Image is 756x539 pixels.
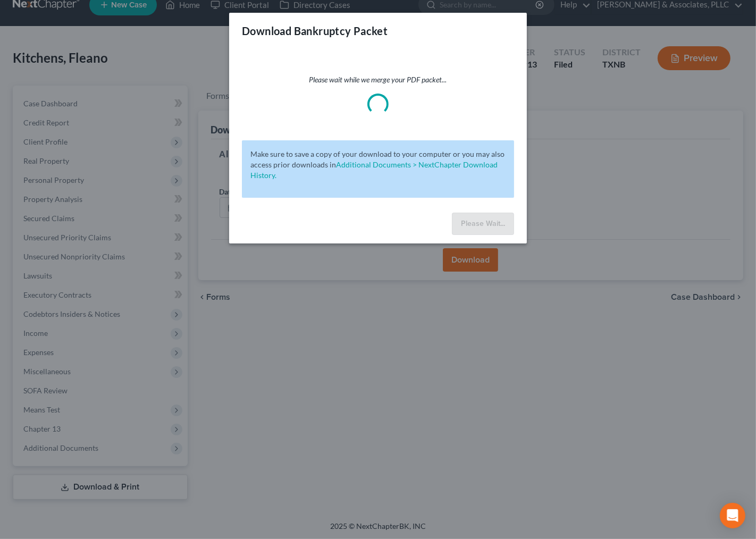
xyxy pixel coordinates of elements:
[242,23,388,38] h3: Download Bankruptcy Packet
[250,149,506,181] p: Make sure to save a copy of your download to your computer or you may also access prior downloads in
[720,503,745,528] div: Open Intercom Messenger
[250,160,498,180] a: Additional Documents > NextChapter Download History.
[242,74,514,85] p: Please wait while we merge your PDF packet...
[461,219,505,228] span: Please Wait...
[452,213,514,235] button: Please Wait...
